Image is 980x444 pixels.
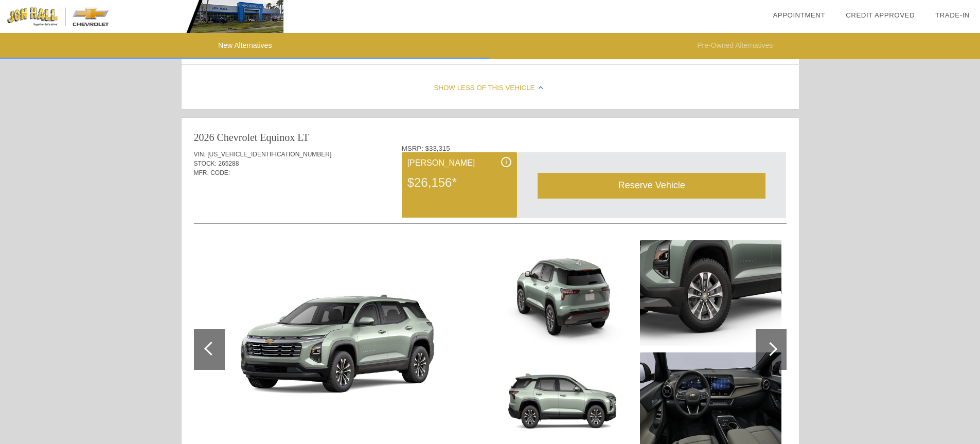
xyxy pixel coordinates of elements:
[194,151,206,158] span: VIN:
[297,130,309,145] div: LT
[640,240,781,346] img: 4.jpg
[501,157,511,167] div: i
[194,130,295,145] div: 2026 Chevrolet Equinox
[402,145,787,152] div: MSRP: $33,315
[194,169,230,176] span: MFR. CODE:
[935,11,970,19] a: Trade-In
[194,268,486,432] img: 1.jpg
[218,160,239,167] span: 265288
[846,11,915,19] a: Credit Approved
[407,169,511,196] div: $26,156*
[407,157,511,169] div: [PERSON_NAME]
[182,68,799,109] div: Show Less of this Vehicle
[194,160,217,167] span: STOCK:
[773,11,825,19] a: Appointment
[194,193,787,209] div: Quoted on [DATE] 3:11:35 PM
[493,240,635,346] img: 2.jpg
[538,173,765,198] div: Reserve Vehicle
[207,151,331,158] span: [US_VEHICLE_IDENTIFICATION_NUMBER]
